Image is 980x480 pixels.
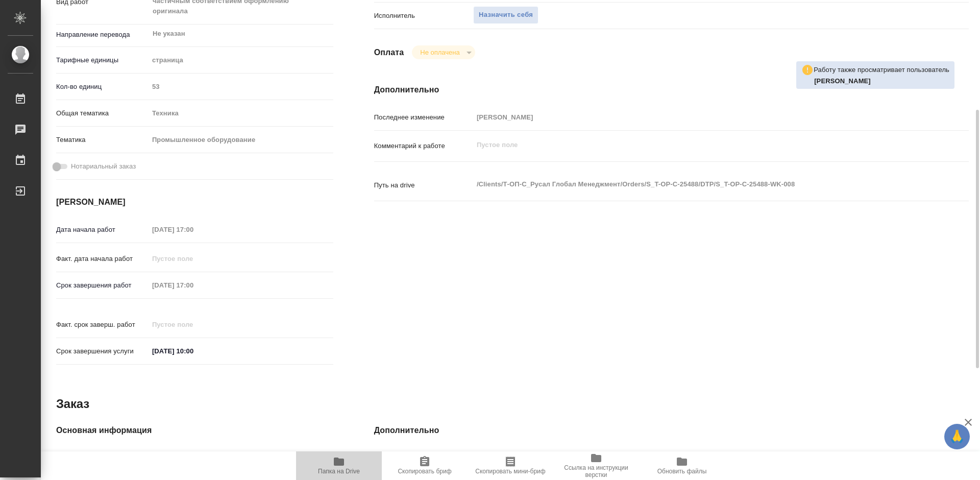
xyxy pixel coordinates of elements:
[944,424,970,449] button: 🙏
[71,161,136,172] span: Нотариальный заказ
[657,468,707,475] span: Обновить файлы
[639,451,725,480] button: Обновить файлы
[374,11,473,21] p: Исполнитель
[374,112,473,123] p: Последнее изменение
[56,82,149,92] p: Кол-во единиц
[56,346,149,356] p: Срок завершения услуги
[374,84,969,96] h4: Дополнительно
[559,464,633,478] span: Ссылка на инструкции верстки
[814,65,949,75] p: Работу также просматривает пользователь
[473,176,919,193] textarea: /Clients/Т-ОП-С_Русал Глобал Менеджмент/Orders/S_T-OP-C-25488/DTP/S_T-OP-C-25488-WK-008
[149,251,238,266] input: Пустое поле
[475,468,545,475] span: Скопировать мини-бриф
[296,451,382,480] button: Папка на Drive
[374,141,473,151] p: Комментарий к работе
[149,52,333,69] div: страница
[56,320,149,330] p: Факт. срок заверш. работ
[473,450,919,465] input: Пустое поле
[149,450,333,465] input: Пустое поле
[149,131,333,149] div: Промышленное оборудование
[149,222,238,237] input: Пустое поле
[56,424,333,437] h4: Основная информация
[56,55,149,65] p: Тарифные единицы
[473,110,919,125] input: Пустое поле
[56,280,149,291] p: Срок завершения работ
[468,451,553,480] button: Скопировать мини-бриф
[56,30,149,40] p: Направление перевода
[56,196,333,208] h4: [PERSON_NAME]
[473,6,538,24] button: Назначить себя
[56,135,149,145] p: Тематика
[479,9,533,21] span: Назначить себя
[149,317,238,332] input: Пустое поле
[56,254,149,264] p: Факт. дата начала работ
[149,344,238,358] input: ✎ Введи что-нибудь
[814,76,949,86] p: Оксютович Ирина
[398,468,451,475] span: Скопировать бриф
[374,424,969,437] h4: Дополнительно
[56,225,149,235] p: Дата начала работ
[56,396,89,412] h2: Заказ
[948,426,966,447] span: 🙏
[412,45,475,59] div: Не оплачена
[318,468,360,475] span: Папка на Drive
[417,48,462,57] button: Не оплачена
[382,451,468,480] button: Скопировать бриф
[56,108,149,118] p: Общая тематика
[814,77,871,85] b: [PERSON_NAME]
[149,79,333,94] input: Пустое поле
[149,278,238,293] input: Пустое поле
[374,180,473,190] p: Путь на drive
[149,105,333,122] div: Техника
[374,46,404,59] h4: Оплата
[553,451,639,480] button: Ссылка на инструкции верстки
